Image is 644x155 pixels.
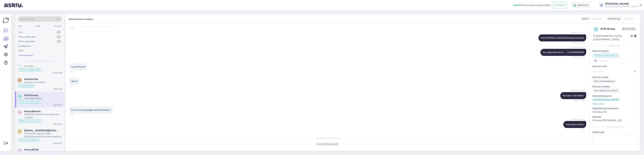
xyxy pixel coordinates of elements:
[70,70,83,73] span: 9:07
[18,24,22,28] div: All
[592,88,619,93] div: Küsi telefoninumbrit
[566,123,584,126] span: Ilusat päeva jätku!
[69,16,93,21] label: Arhiveeritud vestlus
[24,94,38,97] span: #v0n5cesy
[563,94,584,97] span: Kas saan veel aidata?
[18,54,33,57] div: Arhiveeritud
[573,99,585,102] span: Nähtud ✓ 9:07
[18,44,31,48] div: AI Assistent
[571,118,585,121] span: [PERSON_NAME]
[29,60,51,63] span: Arhiveeritud vestlused
[70,27,83,30] span: 8:50
[592,44,637,47] div: Kliendi info
[543,51,584,54] span: Jah, jälgimiskood on: CC843892633EE
[592,102,637,105] p: Vaata edasi ...
[18,35,35,39] div: Minu vestlused
[19,79,21,81] span: n
[19,69,40,71] span: Tellimuse üldine info
[513,3,551,7] div: Proovi tasuta juba täna:
[592,85,637,88] p: Kliendi telefon
[571,32,585,34] span: [PERSON_NAME]
[21,17,34,21] span: Otsi kliente
[592,119,637,122] p: Chrome [TECHNICAL_ID]
[592,65,637,68] p: Kliendi nimi
[18,49,23,52] div: Kõik
[19,149,20,152] span: x
[599,3,604,8] div: IS
[573,42,585,44] span: Nähtud ✓ 9:00
[605,3,642,8] a: [PERSON_NAME]Sportland [GEOGRAPHIC_DATA]
[592,58,637,63] input: Lisa tag
[605,5,638,8] div: Sportland [GEOGRAPHIC_DATA]
[592,125,637,128] div: [PERSON_NAME]
[592,79,616,84] div: Küsi meiliaadressi
[24,113,63,119] div: [PERSON_NAME] on teie tellimuse number?
[580,17,589,20] div: Klient
[573,56,585,59] span: Nähtud ✓ 9:06
[19,111,21,114] span: m
[541,37,584,39] span: Tere! [PERSON_NAME] klienditeenindusest
[592,131,637,134] p: Märkmed
[53,72,63,74] div: [DATE] 9:30
[71,109,110,111] span: Ei ma soovisingi jälgimiskoodi lihtsalt :)
[592,110,637,114] p: Windows 10
[592,75,637,79] p: Kliendi email
[621,27,636,31] span: Offline
[56,40,61,43] div: 0
[70,114,83,116] span: 9:08
[600,27,621,31] div: # v0n5cesy
[71,65,85,68] span: suured tönud
[571,89,585,92] span: [PERSON_NAME]
[592,49,637,53] p: Kliendi tag'id
[592,98,619,101] a: [URL][DOMAIN_NAME]
[592,94,637,98] p: Klienditeekond
[605,3,638,5] div: [PERSON_NAME]
[54,24,62,28] div: Socials
[19,139,38,141] span: kinkekaart (üldine)
[71,80,77,82] span: tänud
[592,115,637,119] p: Brauser
[18,31,23,34] div: Uus
[593,70,633,73] input: Lisa nimi
[606,17,621,20] div: Klienditugi
[53,142,63,145] div: [DATE] 9:17
[56,35,61,39] div: 0
[24,148,38,151] span: #xceu87y9
[53,88,63,90] div: [DATE] 9:18
[70,85,83,87] span: 9:07
[623,17,634,20] span: Estonian
[19,85,33,87] span: Soodustused
[595,28,597,31] span: v
[552,2,567,8] button: Emailid
[24,65,63,68] div: Oki aitäh!
[24,81,63,84] div: Kas saan veel aidata?
[24,129,59,132] span: annilember01@gmail.com
[316,137,339,140] span: Vestlus on arhiveeritud
[53,123,63,125] div: [DATE] 9:17
[24,132,63,138] div: Kinkekaarti saab kasutada [PERSON_NAME] füüsilises kaupluses koha peal. Kinkekaart peab olema kaa...
[18,40,35,43] div: Tiimi vestlused
[35,24,41,28] div: Web
[571,46,585,49] span: [PERSON_NAME]
[573,128,585,131] span: 9:17
[595,55,615,57] span: Tellimuse üldine info
[24,78,38,81] span: #nyhwr3le
[19,130,21,133] span: a
[19,101,40,103] span: Tellimuse üldine info
[592,107,637,110] p: Operatsioonisüsteem
[53,104,63,106] div: [DATE] 9:17
[592,17,602,20] span: Estonian
[24,110,41,113] span: #mzv8dnsm
[316,142,339,146] div: Ava vestlus uuesti
[24,97,63,100] div: Ilusat päeva jätku!
[593,34,631,41] div: [GEOGRAPHIC_DATA], [GEOGRAPHIC_DATA]
[513,4,519,7] b: Uus!
[19,120,40,122] span: Tellimuse üldine info
[19,95,20,97] span: v
[56,31,61,34] div: 0
[571,2,591,8] div: Aktiivne
[3,17,9,23] img: Askly Logo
